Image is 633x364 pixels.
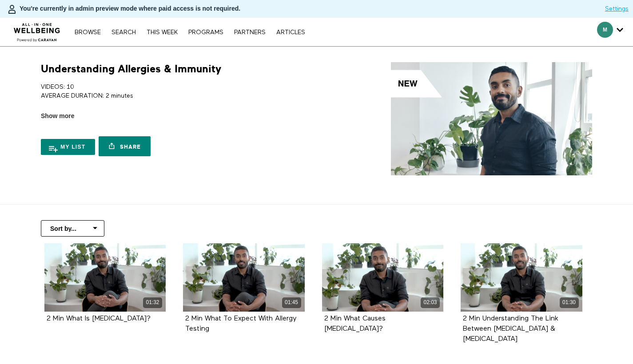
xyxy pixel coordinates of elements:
strong: 2 Min Understanding The Link Between Allergies & Asthma [463,315,558,343]
span: Show more [41,111,74,121]
a: 2 Min What Is [MEDICAL_DATA]? [47,315,151,322]
button: My list [41,139,95,155]
div: Secondary [590,18,630,46]
a: Search [107,29,140,36]
nav: Primary [70,28,309,36]
a: Browse [70,29,105,36]
a: 2 Min What Causes Hives? 02:03 [322,243,444,312]
strong: 2 Min What To Expect With Allergy Testing [185,315,297,332]
div: 01:45 [282,297,301,308]
a: PARTNERS [230,29,270,36]
a: 2 Min Understanding The Link Between [MEDICAL_DATA] & [MEDICAL_DATA] [463,315,558,342]
img: person-bdfc0eaa9744423c596e6e1c01710c89950b1dff7c83b5d61d716cfd8139584f.svg [7,4,17,15]
a: PROGRAMS [184,29,228,36]
a: 2 Min What Is Lactose Intolerance? 01:32 [44,243,166,312]
a: THIS WEEK [142,29,182,36]
a: 2 Min What To Expect With Allergy Testing 01:45 [183,243,305,312]
a: 2 Min What Causes [MEDICAL_DATA]? [324,315,386,332]
a: Settings [605,4,629,13]
img: CARAVAN [10,16,64,43]
div: 01:30 [560,297,579,308]
a: 2 Min Understanding The Link Between Allergies & Asthma 01:30 [461,243,582,312]
a: Share [99,136,150,156]
strong: 2 Min What Is Lactose Intolerance? [47,315,151,322]
img: Understanding Allergies & Immunity [391,62,592,175]
div: 01:32 [143,297,162,308]
div: 02:03 [421,297,440,308]
h1: Understanding Allergies & Immunity [41,62,221,76]
strong: 2 Min What Causes Hives? [324,315,386,332]
p: VIDEOS: 10 AVERAGE DURATION: 2 minutes [41,83,313,101]
a: 2 Min What To Expect With Allergy Testing [185,315,297,332]
a: ARTICLES [272,29,310,36]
